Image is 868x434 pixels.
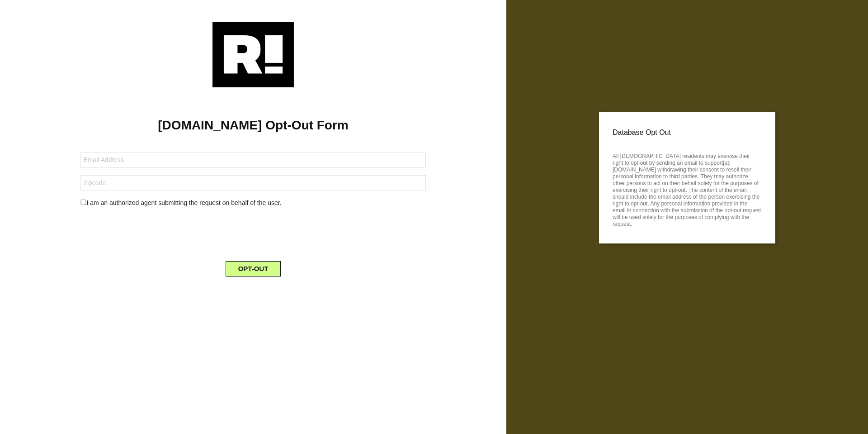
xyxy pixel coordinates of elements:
p: Database Opt Out [613,126,762,139]
img: Retention.com [212,22,294,87]
div: I am an authorized agent submitting the request on behalf of the user. [74,198,432,208]
iframe: reCAPTCHA [184,215,322,250]
button: OPT-OUT [226,261,281,277]
h1: [DOMAIN_NAME] Opt-Out Form [14,118,493,133]
input: Email Address [80,152,425,168]
p: All [DEMOGRAPHIC_DATA] residents may exercise their right to opt-out by sending an email to suppo... [613,150,762,228]
input: Zipcode [80,175,425,191]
